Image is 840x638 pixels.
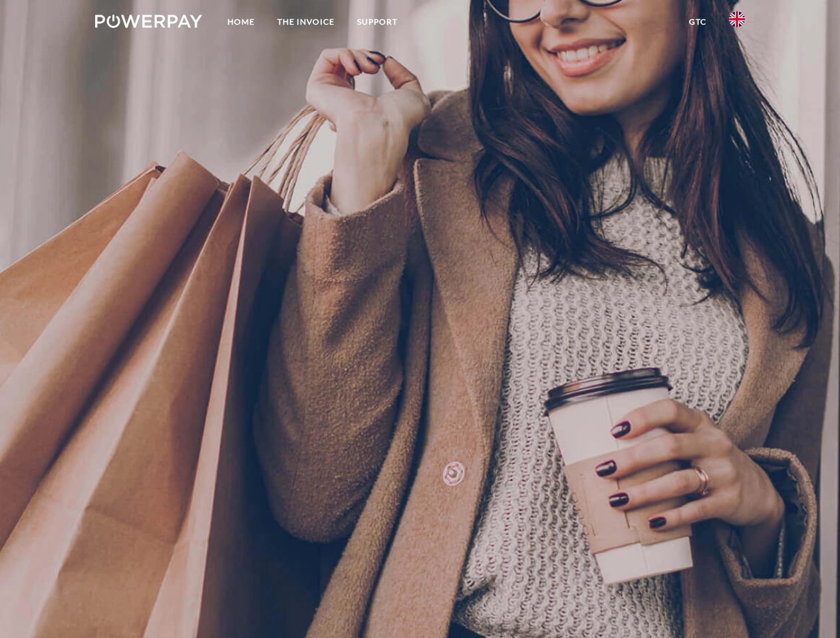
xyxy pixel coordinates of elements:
[216,10,266,34] a: Home
[729,11,745,27] img: en
[346,10,409,34] a: Support
[266,10,346,34] a: THE INVOICE
[678,10,718,34] a: GTC
[95,15,202,28] img: logo-powerpay-white.svg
